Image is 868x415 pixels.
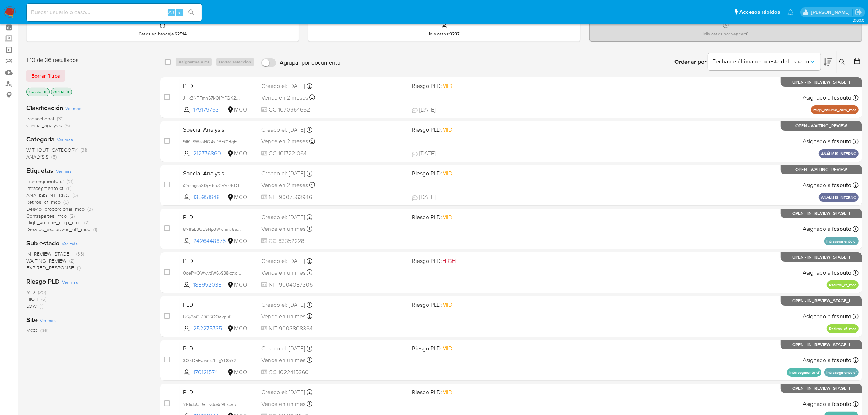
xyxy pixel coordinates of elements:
[168,9,174,16] span: Alt
[811,9,852,16] p: felipe.cayon@mercadolibre.com
[787,9,794,15] a: Notificaciones
[184,7,199,18] button: search-icon
[853,17,864,23] span: 3.163.0
[855,8,863,16] a: Salir
[739,8,780,16] span: Accesos rápidos
[27,8,202,17] input: Buscar usuario o caso...
[178,9,180,16] span: s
